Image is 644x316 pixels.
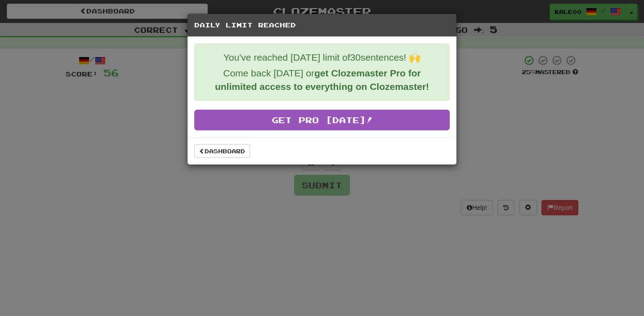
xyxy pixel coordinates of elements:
[194,21,450,30] h5: Daily Limit Reached
[215,68,429,92] strong: get Clozemaster Pro for unlimited access to everything on Clozemaster!
[194,144,250,158] a: Dashboard
[194,110,450,130] a: Get Pro [DATE]!
[201,51,443,64] p: You've reached [DATE] limit of 30 sentences! 🙌
[201,67,443,93] p: Come back [DATE] or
